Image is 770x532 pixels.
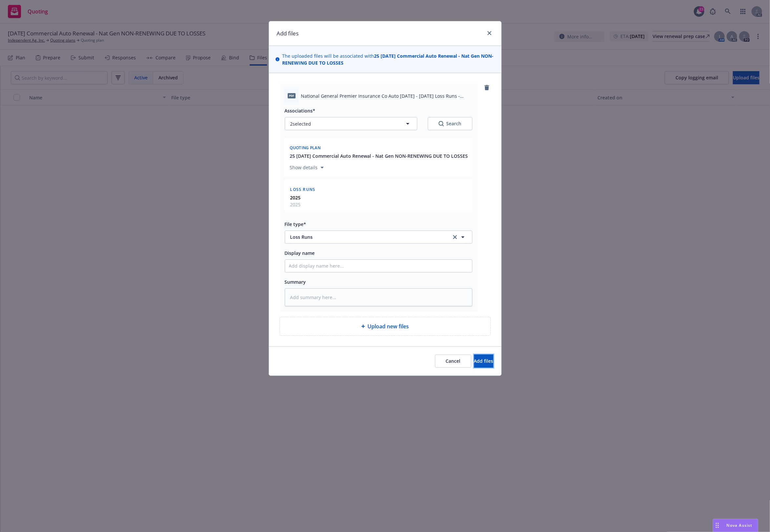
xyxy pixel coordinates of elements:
[713,519,721,532] div: Drag to move
[474,355,493,368] button: Add files
[290,120,311,127] span: 2 selected
[285,260,472,272] input: Add display name here...
[446,358,461,364] span: Cancel
[280,317,491,336] div: Upload new files
[282,52,495,66] span: The uploaded files will be associated with
[290,201,301,208] span: 2025
[483,84,491,92] a: remove
[282,53,493,66] strong: 25 [DATE] Commercial Auto Renewal - Nat Gen NON-RENEWING DUE TO LOSSES
[285,117,417,130] button: 2selected
[290,145,321,151] span: Quoting plan
[428,117,472,130] button: SearchSearch
[727,522,753,528] span: Nova Assist
[290,194,301,201] strong: 2025
[285,231,472,244] button: Loss Runsclear selection
[713,519,758,532] button: Nova Assist
[285,279,306,285] span: Summary
[285,108,316,114] span: Associations*
[439,121,444,126] svg: Search
[288,93,296,98] span: pdf
[290,187,316,192] span: Loss Runs
[301,92,472,99] span: National General Premier Insurance Co Auto [DATE] - [DATE] Loss Runs - Valued [DATE].pdf
[474,358,493,364] span: Add files
[451,233,459,241] a: clear selection
[439,120,462,127] div: Search
[287,164,326,172] button: Show details
[368,322,409,330] span: Upload new files
[285,250,315,256] span: Display name
[277,29,299,38] h1: Add files
[486,29,493,37] a: close
[435,355,471,368] button: Cancel
[285,221,306,227] span: File type*
[290,153,468,159] button: 25 [DATE] Commercial Auto Renewal - Nat Gen NON-RENEWING DUE TO LOSSES
[290,234,442,240] span: Loss Runs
